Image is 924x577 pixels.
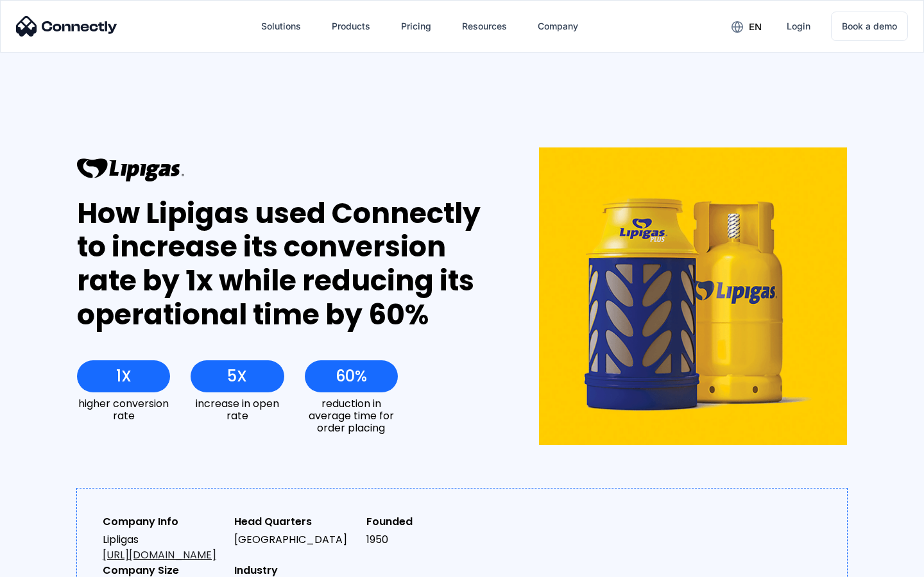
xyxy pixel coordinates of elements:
div: reduction in average time for order placing [305,397,398,435]
div: en [749,18,762,36]
div: Company [538,17,578,35]
div: 1X [116,367,132,385]
div: Products [332,17,370,35]
div: How Lipigas used Connectly to increase its conversion rate by 1x while reducing its operational t... [77,197,492,332]
div: Resources [462,17,507,35]
div: Pricing [401,17,431,35]
div: 60% [336,367,367,385]
div: Solutions [261,17,301,35]
div: Lipligas [103,532,224,563]
a: [URL][DOMAIN_NAME] [103,548,216,562]
aside: Language selected: English [13,555,77,573]
div: increase in open rate [191,397,284,422]
div: Login [787,17,810,35]
div: [GEOGRAPHIC_DATA] [234,532,355,548]
div: Company Info [103,514,224,530]
img: Connectly Logo [16,16,117,37]
a: Login [776,11,821,42]
a: Book a demo [831,12,908,41]
div: Founded [366,514,488,530]
div: Head Quarters [234,514,355,530]
div: 1950 [366,532,488,548]
a: Pricing [391,11,441,42]
div: higher conversion rate [77,397,170,422]
ul: Language list [26,555,77,573]
div: 5X [227,367,247,385]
